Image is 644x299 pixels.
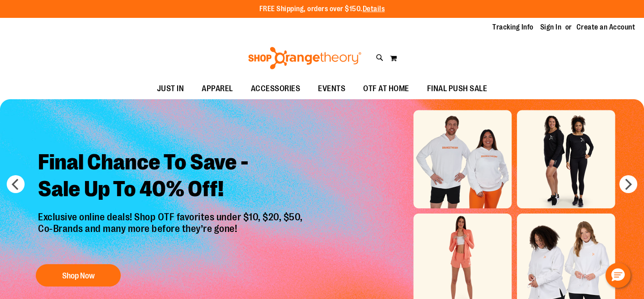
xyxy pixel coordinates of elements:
[576,22,636,32] a: Create an Account
[247,47,363,69] img: Shop Orangetheory
[251,79,301,99] span: ACCESSORIES
[202,79,233,99] span: APPAREL
[148,79,193,99] a: JUST IN
[619,175,637,193] button: next
[7,175,25,193] button: prev
[363,5,385,13] a: Details
[31,211,312,255] p: Exclusive online deals! Shop OTF favorites under $10, $20, $50, Co-Brands and many more before th...
[606,263,631,288] button: Hello, have a question? Let’s chat.
[31,142,312,211] h2: Final Chance To Save - Sale Up To 40% Off!
[492,22,534,32] a: Tracking Info
[31,142,312,291] a: Final Chance To Save -Sale Up To 40% Off! Exclusive online deals! Shop OTF favorites under $10, $...
[242,79,309,99] a: ACCESSORIES
[309,79,354,99] a: EVENTS
[36,264,121,286] button: Shop Now
[193,79,242,99] a: APPAREL
[427,79,487,99] span: FINAL PUSH SALE
[418,79,496,99] a: FINAL PUSH SALE
[259,4,385,14] p: FREE Shipping, orders over $150.
[363,79,409,99] span: OTF AT HOME
[540,22,562,32] a: Sign In
[354,79,418,99] a: OTF AT HOME
[157,79,184,99] span: JUST IN
[318,79,345,99] span: EVENTS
